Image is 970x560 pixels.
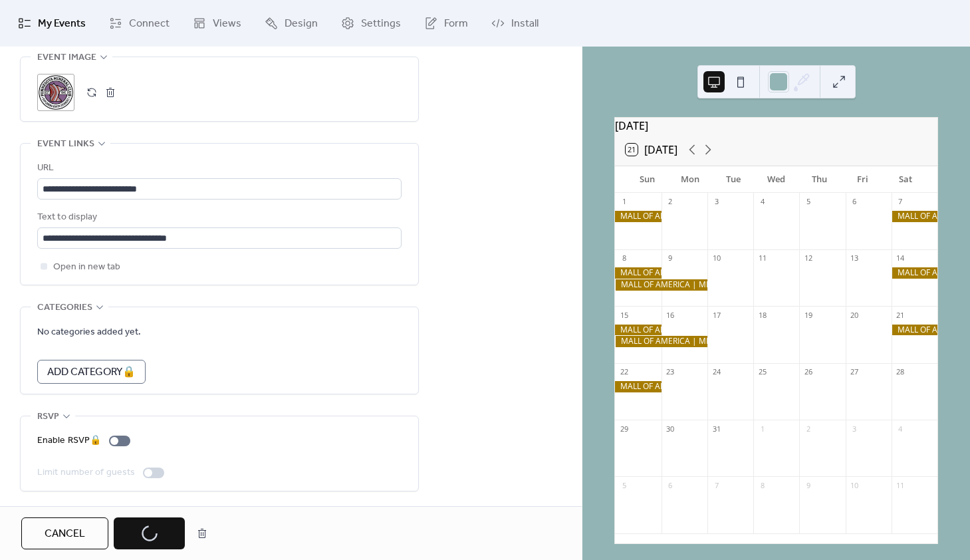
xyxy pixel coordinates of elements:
[666,424,675,434] div: 30
[841,166,884,193] div: Fri
[757,197,767,207] div: 4
[615,381,661,392] div: MALL OF AMERICA | MINNEAPOLIS CRAFT MARKET
[621,140,682,159] button: 21[DATE]
[896,310,906,320] div: 21
[666,367,675,377] div: 23
[37,50,96,66] span: Event image
[666,310,675,320] div: 16
[892,267,937,279] div: MALL OF AMERICA | MINNEAPOLIS CRAFT MARKET
[21,517,108,549] button: Cancel
[896,424,906,434] div: 4
[757,310,767,320] div: 18
[850,424,860,434] div: 3
[8,5,96,41] a: My Events
[481,5,548,41] a: Install
[53,259,120,275] span: Open in new tab
[37,465,135,481] div: Limit number of guests
[896,197,906,207] div: 7
[711,367,721,377] div: 24
[619,253,629,263] div: 8
[711,424,721,434] div: 31
[803,310,813,320] div: 19
[755,166,798,193] div: Wed
[615,267,661,279] div: MALL OF AMERICA | MINNEAPOLIS CRAFT MARKET
[757,424,767,434] div: 1
[361,16,401,32] span: Settings
[666,253,675,263] div: 9
[669,166,712,193] div: Mon
[37,325,141,341] span: No categories added yet.
[37,409,59,425] span: RSVP
[711,197,721,207] div: 3
[757,480,767,490] div: 8
[255,5,328,41] a: Design
[619,424,629,434] div: 29
[511,16,539,32] span: Install
[711,310,721,320] div: 17
[896,253,906,263] div: 14
[666,197,675,207] div: 2
[129,16,170,32] span: Connect
[798,166,841,193] div: Thu
[37,300,92,316] span: Categories
[711,253,721,263] div: 10
[619,197,629,207] div: 1
[850,367,860,377] div: 27
[615,325,661,336] div: MALL OF AMERICA | MINNEAPOLIS CRAFT MARKET
[38,16,86,32] span: My Events
[711,480,721,490] div: 7
[619,310,629,320] div: 15
[850,253,860,263] div: 13
[803,253,813,263] div: 12
[414,5,478,41] a: Form
[626,166,669,193] div: Sun
[331,5,411,41] a: Settings
[37,136,94,152] span: Event links
[803,197,813,207] div: 5
[757,253,767,263] div: 11
[213,16,241,32] span: Views
[619,367,629,377] div: 22
[803,367,813,377] div: 26
[850,310,860,320] div: 20
[896,367,906,377] div: 28
[615,118,937,134] div: [DATE]
[666,480,675,490] div: 6
[444,16,468,32] span: Form
[183,5,251,41] a: Views
[892,325,937,336] div: MALL OF AMERICA | MINNEAPOLIS CRAFT MARKET
[712,166,755,193] div: Tue
[99,5,180,41] a: Connect
[757,367,767,377] div: 25
[803,424,813,434] div: 2
[896,480,906,490] div: 11
[892,211,937,222] div: MALL OF AMERICA | MINNEAPOLIS CRAFT MARKET
[615,211,661,222] div: MALL OF AMERICA | MINNEAPOLIS CRAFT MARKET
[619,480,629,490] div: 5
[45,526,85,542] span: Cancel
[850,480,860,490] div: 10
[615,336,707,347] div: MALL OF AMERICA | MINNEAPOLIS CRAFT MARKET
[850,197,860,207] div: 6
[884,166,927,193] div: Sat
[37,210,399,225] div: Text to display
[37,160,399,176] div: URL
[285,16,318,32] span: Design
[615,279,707,291] div: MALL OF AMERICA | MINNEAPOLIS CRAFT MARKET
[37,74,74,111] div: ;
[803,480,813,490] div: 9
